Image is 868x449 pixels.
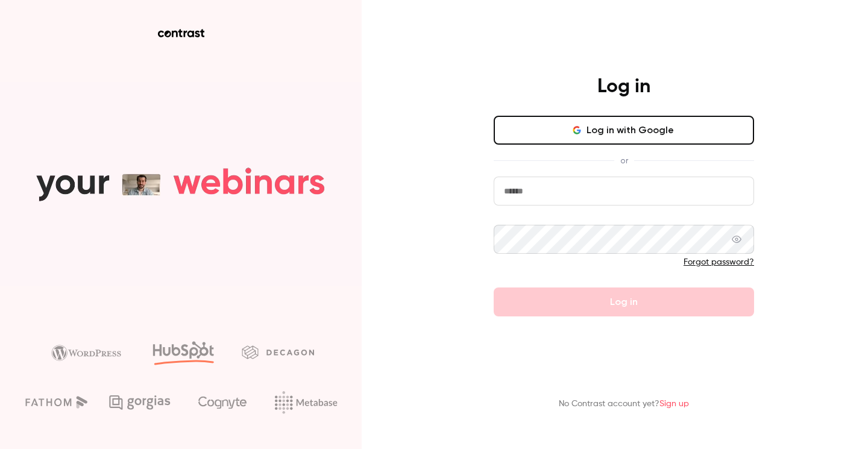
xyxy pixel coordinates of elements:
[614,154,634,167] span: or
[659,400,689,408] a: Sign up
[242,345,314,359] img: decagon
[559,398,689,410] p: No Contrast account yet?
[494,116,754,145] button: Log in with Google
[684,258,754,266] a: Forgot password?
[597,75,650,99] h4: Log in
